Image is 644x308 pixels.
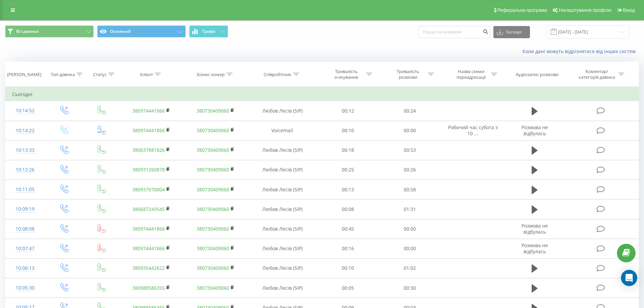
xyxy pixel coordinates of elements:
[317,121,379,140] td: 00:10
[317,199,379,219] td: 00:08
[12,242,38,255] div: 10:07:47
[521,124,548,137] span: Розмова не відбулась
[140,72,153,77] div: Клієнт
[418,26,490,38] input: Пошук за номером
[12,124,38,137] div: 10:14:22
[379,101,441,121] td: 00:24
[248,199,317,219] td: Любов Лесів (SIP)
[5,25,94,38] button: Всі дзвінки
[317,160,379,180] td: 00:25
[559,7,612,13] span: Налаштування профілю
[317,278,379,298] td: 00:05
[132,265,165,271] a: 380935442622
[132,206,165,212] a: 380687243545
[132,108,165,114] a: 380974441866
[621,270,637,286] div: Open Intercom Messenger
[51,72,75,77] div: Тип дзвінка
[12,281,38,294] div: 10:05:30
[12,222,38,236] div: 10:08:08
[317,219,379,239] td: 00:45
[521,222,548,235] span: Розмова не відбулась
[202,29,216,34] span: Графік
[197,226,229,232] a: 380730409060
[521,242,548,255] span: Розмова не відбулась
[132,245,165,252] a: 380974441866
[317,180,379,199] td: 00:13
[97,25,186,38] button: Основний
[317,101,379,121] td: 00:12
[248,101,317,121] td: Любов Лесів (SIP)
[197,166,229,173] a: 380730409060
[379,258,441,278] td: 01:02
[197,186,229,193] a: 380730409060
[197,285,229,291] a: 380730409060
[379,199,441,219] td: 01:31
[248,140,317,160] td: Любов Лесів (SIP)
[493,26,530,38] button: Експорт
[132,226,165,232] a: 380974441866
[197,108,229,114] a: 380730409060
[379,278,441,298] td: 00:30
[132,166,165,173] a: 380931260878
[197,245,229,252] a: 380730409060
[248,258,317,278] td: Любов Лесів (SIP)
[197,147,229,153] a: 380730409060
[132,147,165,153] a: 380637881826
[197,72,225,77] div: Бізнес номер
[197,127,229,134] a: 380730409060
[623,7,635,13] span: Вихід
[379,140,441,160] td: 00:53
[16,29,39,34] span: Всі дзвінки
[189,25,228,38] button: Графік
[12,104,38,117] div: 10:14:52
[390,69,426,80] div: Тривалість розмови
[248,239,317,258] td: Любов Лесів (SIP)
[12,262,38,275] div: 10:06:13
[5,88,639,101] td: Сьогодні
[248,180,317,199] td: Любов Лесів (SIP)
[379,180,441,199] td: 00:58
[264,72,291,77] div: Співробітник
[379,121,441,140] td: 00:00
[516,72,558,77] div: Аудіозапис розмови
[523,48,639,54] a: Коли дані можуть відрізнятися вiд інших систем
[453,69,489,80] div: Назва схеми переадресації
[328,69,364,80] div: Тривалість очікування
[12,144,38,157] div: 10:13:33
[317,258,379,278] td: 00:10
[93,72,107,77] div: Статус
[379,239,441,258] td: 00:00
[197,265,229,271] a: 380730409060
[248,160,317,180] td: Любов Лесів (SIP)
[132,186,165,193] a: 380937070004
[317,239,379,258] td: 00:16
[497,7,547,13] span: Реферальна програма
[379,219,441,239] td: 00:00
[379,160,441,180] td: 00:26
[12,163,38,176] div: 10:12:26
[248,278,317,298] td: Любов Лесів (SIP)
[577,69,617,80] div: Коментар/категорія дзвінка
[132,285,165,291] a: 380988586355
[448,124,498,137] span: Робочий час субота з 10 ...
[248,219,317,239] td: Любов Лесів (SIP)
[197,206,229,212] a: 380730409060
[12,203,38,216] div: 10:09:19
[132,127,165,134] a: 380974441866
[317,140,379,160] td: 00:18
[12,183,38,196] div: 10:11:05
[248,121,317,140] td: Voicemail
[7,72,41,77] div: [PERSON_NAME]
